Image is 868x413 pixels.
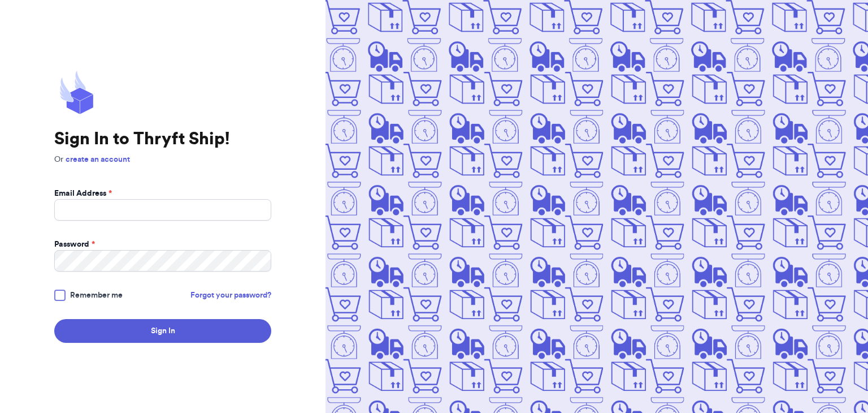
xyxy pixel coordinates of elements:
[190,290,271,301] a: Forgot your password?
[54,129,271,149] h1: Sign In to Thryft Ship!
[54,319,271,343] button: Sign In
[54,154,271,165] p: Or
[66,156,130,164] a: create an account
[54,239,95,250] label: Password
[70,290,123,301] span: Remember me
[54,188,112,199] label: Email Address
